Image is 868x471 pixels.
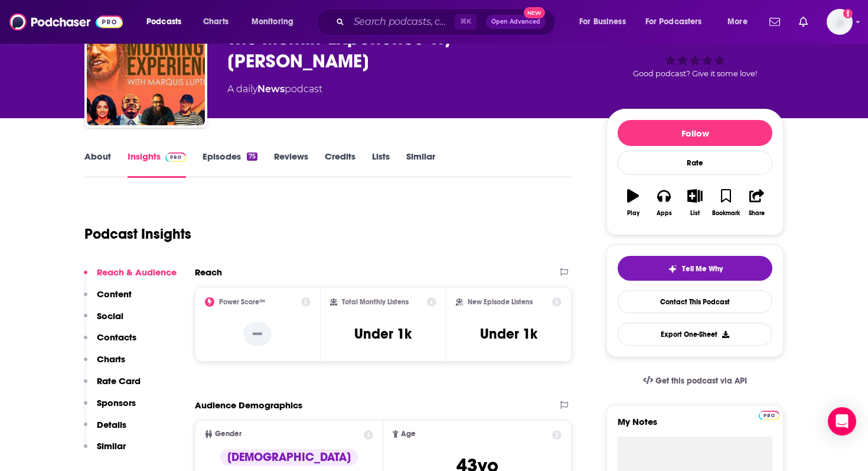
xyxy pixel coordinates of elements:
[618,323,772,346] button: Export One-Sheet
[165,152,186,162] img: Podchaser Pro
[627,210,639,217] div: Play
[606,15,784,89] div: Good podcast? Give it some love!
[220,449,358,466] div: [DEMOGRAPHIC_DATA]
[328,8,567,35] div: Search podcasts, credits, & more...
[765,12,785,32] a: Show notifications dropdown
[682,264,723,274] span: Tell Me Why
[491,19,540,25] span: Open Advanced
[579,14,626,30] span: For Business
[648,181,679,224] button: Apps
[712,210,740,217] div: Bookmark
[84,267,177,288] button: Reach & Audience
[128,151,186,178] a: InsightsPodchaser Pro
[84,353,125,375] button: Charts
[680,181,710,224] button: List
[742,181,772,224] button: Share
[401,430,416,438] span: Age
[84,332,136,353] button: Contacts
[524,7,545,18] span: New
[97,397,136,408] p: Sponsors
[668,264,677,274] img: tell me why sparkle
[638,12,719,31] button: open menu
[97,310,123,321] p: Social
[215,430,242,438] span: Gender
[827,9,853,35] span: Logged in as chardin
[618,181,648,224] button: Play
[349,12,455,31] input: Search podcasts, credits, & more...
[97,288,132,300] p: Content
[243,322,272,346] p: --
[84,375,141,397] button: Rate Card
[97,267,177,278] p: Reach & Audience
[618,151,772,175] div: Rate
[794,12,812,32] a: Show notifications dropdown
[759,409,779,420] a: Pro website
[97,440,126,451] p: Similar
[97,419,126,430] p: Details
[195,267,222,278] h2: Reach
[325,151,355,178] a: Credits
[843,9,853,18] svg: Add a profile image
[690,210,700,217] div: List
[354,325,412,343] h3: Under 1k
[727,14,748,30] span: More
[657,210,672,217] div: Apps
[97,332,136,343] p: Contacts
[571,12,641,31] button: open menu
[138,12,197,31] button: open menu
[84,440,126,462] button: Similar
[827,9,853,35] img: User Profile
[828,407,856,436] div: Open Intercom Messenger
[9,11,123,33] img: Podchaser - Follow, Share and Rate Podcasts
[227,82,322,96] div: A daily podcast
[372,151,390,178] a: Lists
[97,353,125,365] p: Charts
[759,411,779,420] img: Podchaser Pro
[195,12,236,31] a: Charts
[633,69,757,78] span: Good podcast? Give it some love!
[257,83,285,95] a: News
[406,151,435,178] a: Similar
[634,366,756,395] a: Get this podcast via API
[243,12,309,31] button: open menu
[146,14,181,30] span: Podcasts
[252,14,293,30] span: Monitoring
[247,152,257,161] div: 75
[203,151,257,178] a: Episodes75
[342,298,409,306] h2: Total Monthly Listens
[219,298,265,306] h2: Power Score™
[84,310,123,332] button: Social
[618,416,772,437] label: My Notes
[274,151,308,178] a: Reviews
[84,288,132,310] button: Content
[203,14,229,30] span: Charts
[719,12,762,31] button: open menu
[97,375,141,386] p: Rate Card
[618,290,772,313] a: Contact This Podcast
[618,256,772,281] button: tell me why sparkleTell Me Why
[710,181,741,224] button: Bookmark
[468,298,533,306] h2: New Episode Listens
[827,9,853,35] button: Show profile menu
[84,151,111,178] a: About
[480,325,537,343] h3: Under 1k
[455,14,477,30] span: ⌘ K
[645,14,702,30] span: For Podcasters
[486,15,546,29] button: Open AdvancedNew
[195,399,302,411] h2: Audience Demographics
[655,376,747,386] span: Get this podcast via API
[618,120,772,146] button: Follow
[84,419,126,441] button: Details
[749,210,765,217] div: Share
[84,397,136,419] button: Sponsors
[84,225,191,243] h1: Podcast Insights
[87,7,205,125] img: The Mornin' Experience W/ Marquis Lupton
